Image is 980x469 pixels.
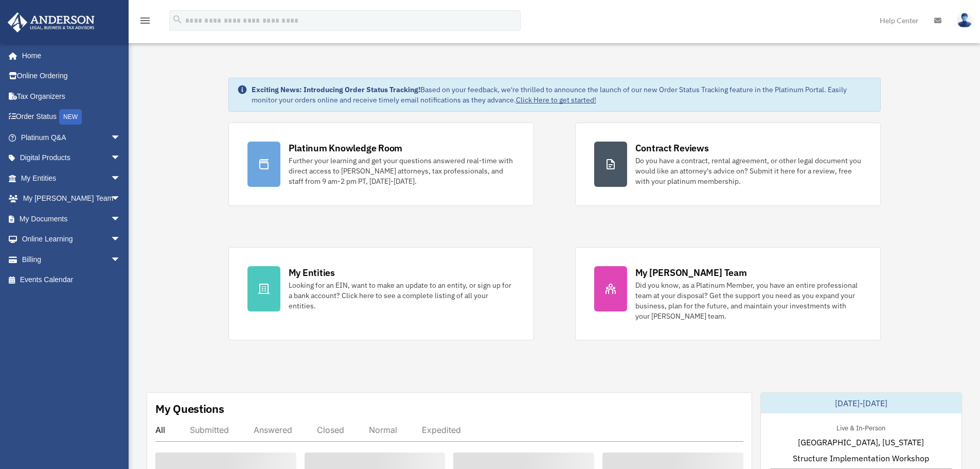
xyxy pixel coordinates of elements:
a: Home [7,45,131,66]
div: NEW [59,109,82,125]
a: Contract Reviews Do you have a contract, rental agreement, or other legal document you would like... [575,123,881,206]
span: arrow_drop_down [111,249,131,270]
a: Events Calendar [7,270,136,290]
div: Answered [254,425,292,435]
strong: Exciting News: Introducing Order Status Tracking! [252,85,420,94]
i: search [172,14,183,25]
div: My [PERSON_NAME] Team [635,266,747,279]
a: Platinum Q&Aarrow_drop_down [7,127,136,148]
a: Tax Organizers [7,86,136,107]
a: My Entitiesarrow_drop_down [7,168,136,188]
img: Anderson Advisors Platinum Portal [5,12,98,32]
a: Click Here to get started! [516,95,596,105]
div: Do you have a contract, rental agreement, or other legal document you would like an attorney's ad... [635,155,862,186]
span: arrow_drop_down [111,229,131,250]
div: Contract Reviews [635,142,709,154]
div: Normal [369,425,397,435]
div: Looking for an EIN, want to make an update to an entity, or sign up for a bank account? Click her... [289,280,515,311]
a: Platinum Knowledge Room Further your learning and get your questions answered real-time with dire... [228,123,534,206]
a: Order StatusNEW [7,107,136,128]
a: My [PERSON_NAME] Teamarrow_drop_down [7,188,136,209]
span: arrow_drop_down [111,148,131,169]
span: [GEOGRAPHIC_DATA], [US_STATE] [798,436,924,448]
div: Live & In-Person [828,422,894,432]
a: menu [139,18,151,27]
a: My Documentsarrow_drop_down [7,209,136,229]
div: All [155,425,165,435]
a: Digital Productsarrow_drop_down [7,148,136,168]
span: arrow_drop_down [111,209,131,230]
div: [DATE]-[DATE] [761,393,961,413]
i: menu [139,14,151,27]
span: arrow_drop_down [111,168,131,189]
div: My Questions [155,401,224,416]
a: Online Ordering [7,66,136,86]
span: arrow_drop_down [111,127,131,148]
a: My Entities Looking for an EIN, want to make an update to an entity, or sign up for a bank accoun... [228,247,534,340]
div: My Entities [289,266,335,279]
div: Based on your feedback, we're thrilled to announce the launch of our new Order Status Tracking fe... [252,84,872,105]
div: Closed [317,425,344,435]
a: Billingarrow_drop_down [7,249,136,270]
a: Online Learningarrow_drop_down [7,229,136,250]
div: Submitted [190,425,229,435]
span: arrow_drop_down [111,188,131,210]
a: My [PERSON_NAME] Team Did you know, as a Platinum Member, you have an entire professional team at... [575,247,881,340]
div: Expedited [422,425,461,435]
img: User Pic [957,13,972,28]
span: Structure Implementation Workshop [793,452,929,464]
div: Further your learning and get your questions answered real-time with direct access to [PERSON_NAM... [289,155,515,186]
div: Did you know, as a Platinum Member, you have an entire professional team at your disposal? Get th... [635,280,862,321]
div: Platinum Knowledge Room [289,142,403,154]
